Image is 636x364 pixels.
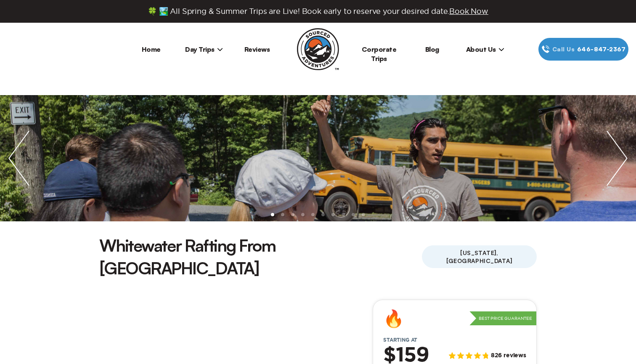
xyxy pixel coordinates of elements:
[373,337,427,343] span: Starting at
[352,213,355,216] li: slide item 9
[301,213,305,216] li: slide item 4
[491,352,526,359] span: 826 reviews
[362,45,397,63] a: Corporate Trips
[598,95,636,221] img: next slide / item
[244,45,270,53] a: Reviews
[142,45,161,53] a: Home
[425,45,439,53] a: Blog
[331,213,335,216] li: slide item 7
[449,7,488,15] span: Book Now
[281,213,284,216] li: slide item 2
[342,213,345,216] li: slide item 8
[291,213,294,216] li: slide item 3
[577,45,625,54] span: 646‍-847‍-2367
[362,213,365,216] li: slide item 10
[469,311,536,326] p: Best Price Guarantee
[383,310,404,327] div: 🔥
[538,38,628,61] a: Call Us646‍-847‍-2367
[297,28,339,70] img: Sourced Adventures company logo
[99,234,422,279] h1: Whitewater Rafting From [GEOGRAPHIC_DATA]
[271,213,274,216] li: slide item 1
[311,213,315,216] li: slide item 5
[148,7,488,16] span: 🍀 🏞️ All Spring & Summer Trips are Live! Book early to reserve your desired date.
[321,213,325,216] li: slide item 6
[466,45,504,53] span: About Us
[550,45,577,54] span: Call Us
[422,245,537,268] span: [US_STATE], [GEOGRAPHIC_DATA]
[185,45,223,53] span: Day Trips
